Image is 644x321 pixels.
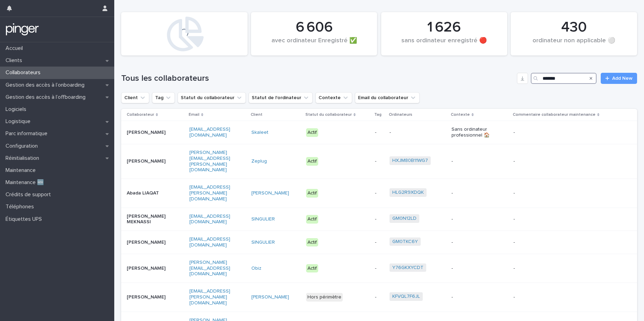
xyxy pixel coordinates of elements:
[306,189,318,198] div: Actif
[355,92,420,103] button: Email du collaborateur
[392,239,418,245] a: GM0TKC6Y
[315,92,352,103] button: Contexte
[306,157,318,166] div: Actif
[513,190,600,196] p: -
[306,128,318,137] div: Actif
[3,203,39,210] p: Téléphones
[3,69,46,76] p: Collaborateurs
[3,45,28,52] p: Accueil
[375,240,384,245] p: -
[3,191,56,198] p: Crédits de support
[189,185,230,201] a: [EMAIL_ADDRESS][PERSON_NAME][DOMAIN_NAME]
[121,283,637,312] tr: [PERSON_NAME][EMAIL_ADDRESS][PERSON_NAME][DOMAIN_NAME][PERSON_NAME] Hors périmètre-KFVQL7F6JL --
[451,240,495,245] p: -
[451,158,495,164] p: -
[392,190,424,196] a: HLG2R9XDQK
[393,19,496,36] div: 1 626
[251,111,262,119] p: Client
[3,57,28,64] p: Clients
[513,240,600,245] p: -
[251,266,261,271] a: Obiz
[374,111,382,119] p: Tag
[305,111,352,119] p: Statut du collaborateur
[513,158,600,164] p: -
[451,127,495,138] p: Sans ordinateur professionnel 🏠
[189,111,199,119] p: Email
[189,150,230,172] a: [PERSON_NAME][EMAIL_ADDRESS][PERSON_NAME][DOMAIN_NAME]
[306,293,343,302] div: Hors périmètre
[127,214,170,225] p: [PERSON_NAME] MEKNASSI
[375,190,384,196] p: -
[251,158,267,164] a: Zeplug
[451,190,495,196] p: -
[127,130,170,136] p: [PERSON_NAME]
[612,76,633,81] span: Add New
[451,111,470,119] p: Contexte
[389,111,412,119] p: Ordinateurs
[189,260,230,277] a: [PERSON_NAME][EMAIL_ADDRESS][DOMAIN_NAME]
[121,73,514,84] h1: Tous les collaborateurs
[121,254,637,283] tr: [PERSON_NAME][PERSON_NAME][EMAIL_ADDRESS][DOMAIN_NAME]Obiz Actif-Y76GKXYCDT --
[121,208,637,231] tr: [PERSON_NAME] MEKNASSI[EMAIL_ADDRESS][DOMAIN_NAME]SINGULIER Actif-GM0N12LD --
[513,130,600,136] p: -
[3,118,36,125] p: Logistique
[152,92,175,103] button: Tag
[127,158,170,164] p: [PERSON_NAME]
[392,265,423,271] a: Y76GKXYCDT
[121,179,637,208] tr: Abada LIAQAT[EMAIL_ADDRESS][PERSON_NAME][DOMAIN_NAME][PERSON_NAME] Actif-HLG2R9XDQK --
[263,37,366,52] div: avec ordinateur Enregistré ✅
[127,190,170,196] p: Abada LIAQAT
[3,82,90,88] p: Gestion des accès à l’onboarding
[121,92,149,103] button: Client
[121,144,637,179] tr: [PERSON_NAME][PERSON_NAME][EMAIL_ADDRESS][PERSON_NAME][DOMAIN_NAME]Zeplug Actif-HXJM80B11WG7 --
[513,111,596,119] p: Commentaire collaborateur maintenance
[375,294,384,300] p: -
[251,216,275,222] a: SINGULIER
[513,294,600,300] p: -
[522,37,625,52] div: ordinateur non applicable ⚪
[121,231,637,254] tr: [PERSON_NAME][EMAIL_ADDRESS][DOMAIN_NAME]SINGULIER Actif-GM0TKC6Y --
[3,179,50,186] p: Maintenance 🆕
[189,214,230,225] a: [EMAIL_ADDRESS][DOMAIN_NAME]
[375,216,384,222] p: -
[189,289,230,305] a: [EMAIL_ADDRESS][PERSON_NAME][DOMAIN_NAME]
[127,240,170,245] p: [PERSON_NAME]
[522,19,625,36] div: 430
[513,266,600,271] p: -
[127,294,170,300] p: [PERSON_NAME]
[531,73,597,84] input: Search
[306,215,318,224] div: Actif
[3,155,45,162] p: Réinitialisation
[3,130,53,137] p: Parc informatique
[127,111,154,119] p: Collaborateur
[306,238,318,247] div: Actif
[306,264,318,273] div: Actif
[451,266,495,271] p: -
[251,190,289,196] a: [PERSON_NAME]
[189,237,230,248] a: [EMAIL_ADDRESS][DOMAIN_NAME]
[249,92,313,103] button: Statut de l'ordinateur
[251,130,268,136] a: Skaleet
[121,121,637,144] tr: [PERSON_NAME][EMAIL_ADDRESS][DOMAIN_NAME]Skaleet Actif--Sans ordinateur professionnel 🏠-
[6,23,39,36] img: mTgBEunGTSyRkCgitkcU
[3,94,91,101] p: Gestion des accès à l’offboarding
[3,106,32,113] p: Logiciels
[189,127,230,138] a: [EMAIL_ADDRESS][DOMAIN_NAME]
[127,266,170,271] p: [PERSON_NAME]
[251,240,275,245] a: SINGULIER
[375,158,384,164] p: -
[392,158,428,164] a: HXJM80B11WG7
[390,130,433,136] p: -
[601,73,637,84] a: Add New
[3,216,47,223] p: Étiquettes UPS
[451,216,495,222] p: -
[178,92,246,103] button: Statut du collaborateur
[513,216,600,222] p: -
[3,167,41,174] p: Maintenance
[375,266,384,271] p: -
[3,143,43,149] p: Configuration
[393,37,496,52] div: sans ordinateur enregistré 🔴
[251,294,289,300] a: [PERSON_NAME]
[375,130,384,136] p: -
